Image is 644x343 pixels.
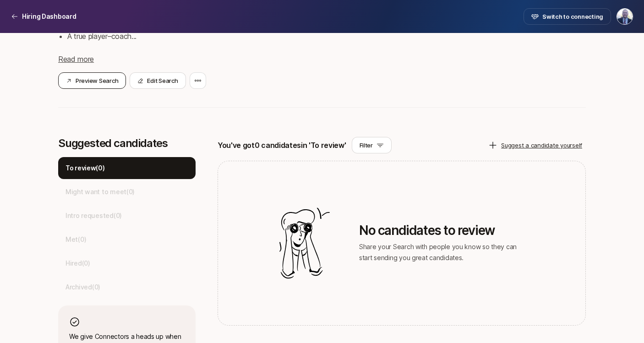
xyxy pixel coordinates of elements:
[58,72,126,89] button: Preview Search
[67,30,332,42] li: A true player–coach...
[218,139,346,151] p: You've got 0 candidates in 'To review'
[65,186,135,197] p: Might want to meet ( 0 )
[524,8,611,25] button: Switch to connecting
[58,137,196,150] p: Suggested candidates
[352,137,392,153] button: Filter
[130,72,186,89] button: Edit Search
[65,258,90,269] p: Hired ( 0 )
[65,163,105,174] p: To review ( 0 )
[65,282,100,293] p: Archived ( 0 )
[617,8,633,25] button: John Moersdorf
[542,12,603,21] span: Switch to connecting
[65,210,122,221] p: Intro requested ( 0 )
[58,54,94,64] span: Read more
[359,223,524,238] p: No candidates to review
[501,141,582,150] p: Suggest a candidate yourself
[22,11,76,22] p: Hiring Dashboard
[359,241,524,263] p: Share your Search with people you know so they can start sending you great candidates.
[65,234,86,245] p: Met ( 0 )
[617,9,633,24] img: John Moersdorf
[279,207,330,279] img: Illustration for empty candidates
